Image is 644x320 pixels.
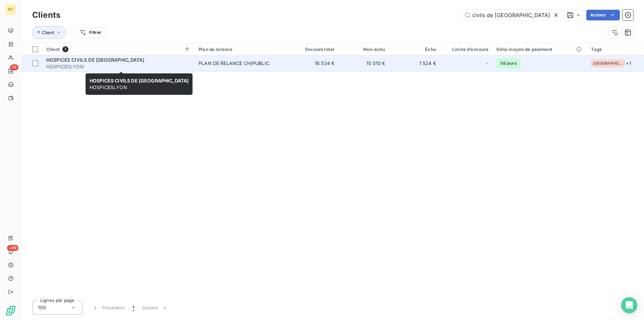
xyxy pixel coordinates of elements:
[486,60,488,67] span: -
[338,55,389,71] td: 15 010 €
[75,27,106,38] button: Filtrer
[32,9,60,21] h3: Clients
[393,47,436,52] div: Échu
[496,47,583,52] div: Délai moyen de paiement
[10,64,18,70] span: 76
[46,47,60,52] span: Client
[62,46,68,52] span: 1
[462,10,562,20] input: Rechercher
[586,10,620,20] button: Actions
[90,78,189,83] span: HOSPICES CIVILS DE [GEOGRAPHIC_DATA]
[593,61,623,65] span: [GEOGRAPHIC_DATA]
[32,26,66,39] button: Client
[42,30,54,35] span: Client
[444,47,489,52] div: Limite d’encours
[46,63,191,70] span: HOSPICESLYON
[496,58,520,68] span: 58 jours
[128,301,138,315] button: 1
[5,66,16,76] a: 76
[199,47,284,52] div: Plan de relance
[38,304,46,311] span: 100
[199,60,269,67] div: PLAN DE RELANCE CH/PUBLIC
[5,4,16,15] div: NT
[5,305,16,316] img: Logo LeanPay
[138,301,172,315] button: Suivant
[7,245,18,251] span: +99
[132,304,134,311] span: 1
[90,78,189,90] span: HOSPICESLYON
[292,47,334,52] div: Encours total
[591,47,640,52] div: Tags
[621,297,637,313] div: Open Intercom Messenger
[626,60,631,67] span: + 1
[342,47,385,52] div: Non-échu
[288,55,338,71] td: 16 534 €
[88,301,128,315] button: Précédent
[46,57,144,63] span: HOSPICES CIVILS DE [GEOGRAPHIC_DATA]
[389,55,440,71] td: 1 524 €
